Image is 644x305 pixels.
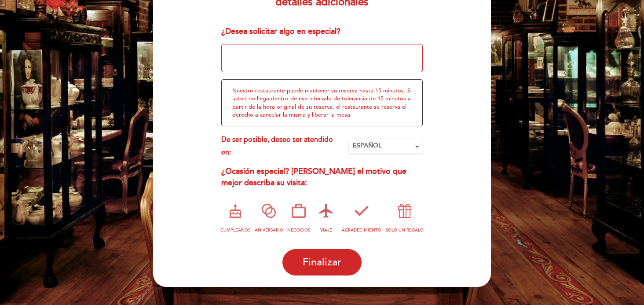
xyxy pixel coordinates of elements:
[282,249,362,276] button: Finalizar
[320,228,332,233] span: VIAJE
[349,139,423,154] button: ESPAÑOL
[220,228,250,233] span: CUMPLEAÑOS
[386,228,424,233] span: SOLO UN REGALO
[303,256,341,268] span: Finalizar
[221,26,423,37] div: ¿Desea solicitar algo en especial?
[221,133,349,159] div: De ser posible, deseo ser atendido en:
[221,166,423,188] div: ¿Ocasión especial? [PERSON_NAME] el motivo que mejor describa su visita:
[255,228,283,233] span: ANIVERSARIO
[287,228,310,233] span: NEGOCIOS
[353,141,419,150] span: ESPAÑOL
[342,228,381,233] span: AGRADECIMIENTO
[221,79,423,126] div: Nuestro restaurante puede mantener su reserva hasta 15 minutos. Si usted no llega dentro de ese i...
